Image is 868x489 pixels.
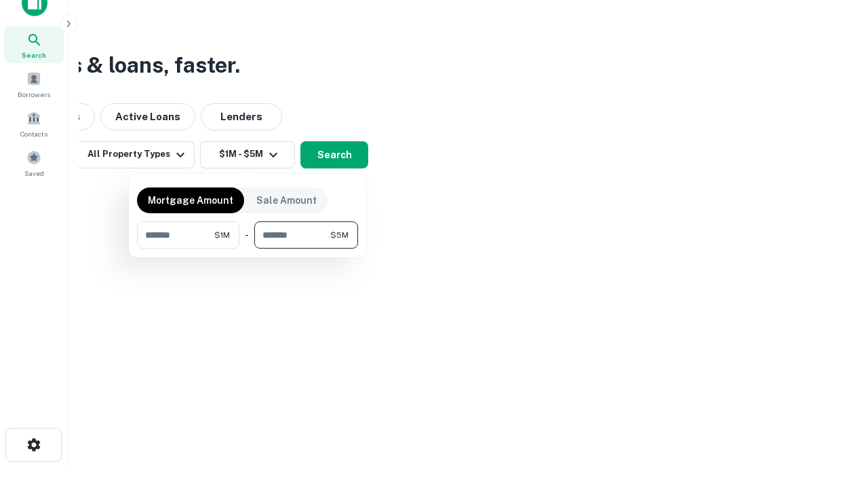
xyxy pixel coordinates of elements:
[330,229,349,241] span: $5M
[256,193,317,208] p: Sale Amount
[214,229,230,241] span: $1M
[245,221,249,249] div: -
[800,380,868,446] iframe: Chat Widget
[148,193,233,208] p: Mortgage Amount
